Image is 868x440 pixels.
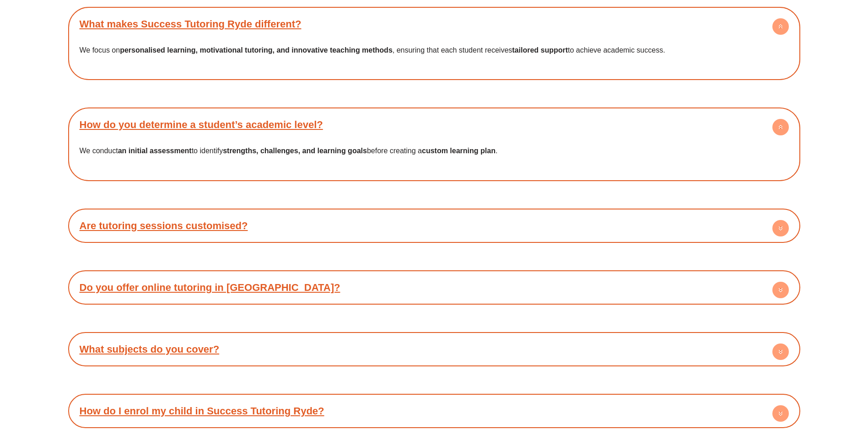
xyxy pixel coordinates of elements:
b: strengths, challenges, and learning goals [223,147,367,155]
span: to identify [192,147,223,155]
a: How do I enrol my child in Success Tutoring Ryde? [80,405,324,417]
iframe: Chat Widget [716,337,868,440]
b: personalised learning, motivational tutoring, and innovative teaching methods [120,46,393,54]
div: Are tutoring sessions customised? [73,213,796,238]
div: What makes Success Tutoring Ryde different? [73,37,796,75]
b: custom learning plan [422,147,496,155]
b: tailored support [512,46,568,54]
a: Do you offer online tutoring in [GEOGRAPHIC_DATA]? [80,282,340,293]
div: What subjects do you cover? [73,337,796,362]
span: , ensuring that each student receives [393,46,512,54]
a: How do you determine a student’s academic level? [80,119,323,130]
div: How do you determine a student’s academic level? [73,137,796,176]
b: an initial assessment [118,147,192,155]
span: . [496,147,497,155]
span: We conduct [80,147,118,155]
div: Do you offer online tutoring in [GEOGRAPHIC_DATA]? [73,275,796,300]
span: to achieve academic success. [568,46,665,54]
span: before creating a [367,147,422,155]
a: What subjects do you cover? [80,343,220,355]
a: Are tutoring sessions customised? [80,220,248,231]
a: What makes Success Tutoring Ryde different? [80,18,302,30]
div: How do you determine a student’s academic level? [73,112,796,137]
div: What makes Success Tutoring Ryde different? [73,11,796,37]
div: How do I enrol my child in Success Tutoring Ryde? [73,398,796,424]
span: We focus on [80,46,120,54]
